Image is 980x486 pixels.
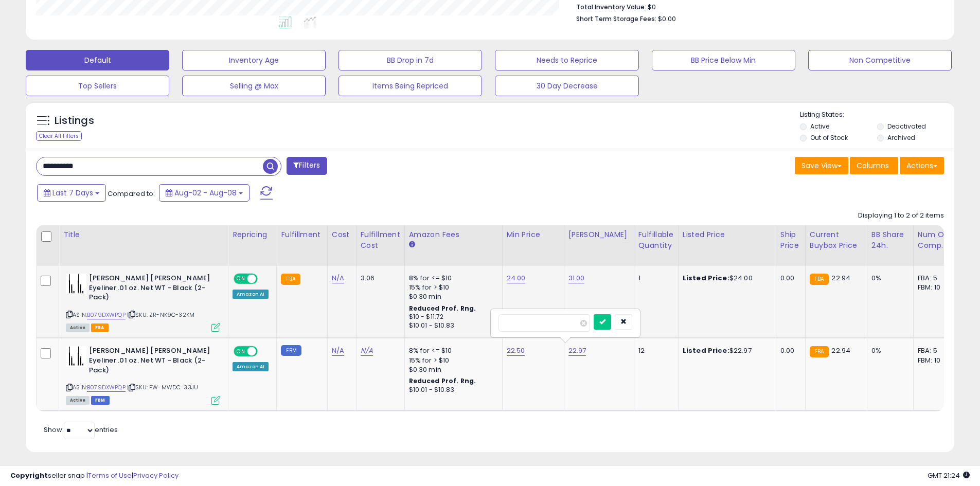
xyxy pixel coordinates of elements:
span: | SKU: FW-MWDC-33JU [127,383,198,391]
a: 22.97 [568,346,586,356]
small: FBA [281,274,300,285]
a: 22.50 [507,346,525,356]
div: $0.30 min [409,365,494,374]
div: 8% for <= $10 [409,274,494,283]
div: BB Share 24h. [871,229,909,251]
button: BB Price Below Min [652,50,795,70]
span: 2025-08-16 21:24 GMT [928,471,970,480]
div: 12 [638,346,670,355]
h5: Listings [55,114,94,128]
button: Inventory Age [182,50,326,70]
div: 15% for > $10 [409,283,494,292]
div: $22.97 [683,346,768,355]
b: Short Term Storage Fees: [576,14,656,23]
a: Terms of Use [88,471,132,480]
b: Reduced Prof. Rng. [409,376,476,385]
small: FBA [810,346,829,357]
div: [PERSON_NAME] [568,229,630,240]
div: Num of Comp. [918,229,955,251]
span: | SKU: ZR-NK9C-32KM [127,311,194,319]
b: [PERSON_NAME] [PERSON_NAME] Eyeliner .01 oz. Net WT - Black (2-Pack) [89,274,214,305]
div: $10.01 - $10.83 [409,386,494,394]
div: Current Buybox Price [810,229,863,251]
div: FBA: 5 [918,274,952,283]
a: 31.00 [568,273,585,283]
div: Amazon Fees [409,229,498,240]
span: Last 7 Days [52,188,93,198]
span: Compared to: [108,189,155,199]
div: 1 [638,274,670,283]
div: Amazon AI [233,362,269,371]
button: Selling @ Max [182,76,326,96]
div: $24.00 [683,274,768,283]
span: OFF [256,275,273,283]
div: 0% [871,346,905,355]
button: Columns [850,157,898,174]
b: Listed Price: [683,346,729,355]
p: Listing States: [800,110,954,120]
button: Actions [900,157,944,174]
strong: Copyright [10,471,48,480]
span: Show: entries [44,425,118,435]
span: $0.00 [658,14,676,24]
button: Aug-02 - Aug-08 [159,184,250,202]
div: Fulfillable Quantity [638,229,674,251]
a: 24.00 [507,273,526,283]
span: OFF [256,347,273,356]
span: 22.94 [831,273,850,283]
span: All listings currently available for purchase on Amazon [66,396,90,405]
div: 3.06 [361,274,397,283]
div: 0.00 [780,274,797,283]
b: [PERSON_NAME] [PERSON_NAME] Eyeliner .01 oz. Net WT - Black (2-Pack) [89,346,214,377]
div: 8% for <= $10 [409,346,494,355]
a: N/A [332,273,344,283]
button: Default [26,50,169,70]
button: Save View [795,157,848,174]
div: $10.01 - $10.83 [409,321,494,330]
a: N/A [361,346,373,356]
div: Ship Price [780,229,801,251]
div: ASIN: [66,346,220,403]
div: 15% for > $10 [409,356,494,365]
div: ASIN: [66,274,220,331]
div: Title [63,229,224,240]
a: B079DXWPQP [87,383,126,392]
div: Min Price [507,229,560,240]
div: Cost [332,229,352,240]
button: Top Sellers [26,76,169,96]
small: FBA [810,274,829,285]
span: 22.94 [831,346,850,355]
a: N/A [332,346,344,356]
b: Total Inventory Value: [576,3,646,11]
div: $0.30 min [409,292,494,301]
div: FBM: 10 [918,283,952,292]
div: 0% [871,274,905,283]
div: Amazon AI [233,290,269,299]
button: 30 Day Decrease [495,76,638,96]
button: Last 7 Days [37,184,106,202]
span: ON [235,347,247,356]
a: Privacy Policy [133,471,179,480]
label: Active [810,122,829,131]
label: Out of Stock [810,133,848,142]
span: Columns [857,160,889,171]
div: seller snap | | [10,471,179,481]
img: 414xwYcW5IL._SL40_.jpg [66,346,86,367]
img: 414xwYcW5IL._SL40_.jpg [66,274,86,294]
b: Listed Price: [683,273,729,283]
span: Aug-02 - Aug-08 [174,188,237,198]
div: Clear All Filters [36,131,82,141]
b: Reduced Prof. Rng. [409,304,476,313]
div: $10 - $11.72 [409,313,494,321]
span: FBA [91,323,109,332]
button: Filters [287,157,327,175]
label: Deactivated [887,122,926,131]
div: FBA: 5 [918,346,952,355]
span: All listings currently available for purchase on Amazon [66,323,90,332]
div: Repricing [233,229,272,240]
button: Non Competitive [808,50,952,70]
button: Needs to Reprice [495,50,638,70]
div: Fulfillment Cost [361,229,400,251]
div: FBM: 10 [918,356,952,365]
a: B079DXWPQP [87,311,126,319]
